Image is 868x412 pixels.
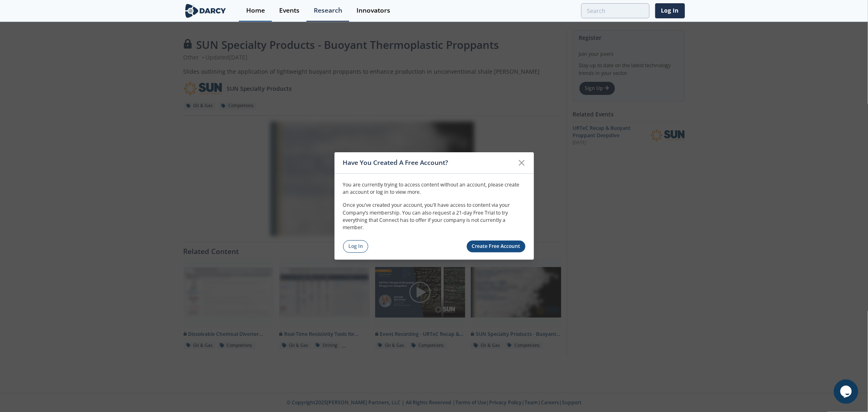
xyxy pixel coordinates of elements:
div: Research [314,7,342,14]
div: Have You Created A Free Account? [343,155,514,171]
p: You are currently trying to access content without an account, please create an account or log in... [343,181,525,196]
iframe: chat widget [834,379,860,404]
img: logo-wide.svg [184,4,228,18]
div: Events [279,7,300,14]
input: Advanced Search [581,3,649,18]
p: Once you’ve created your account, you’ll have access to content via your Company’s membership. Yo... [343,202,525,232]
a: Log In [343,240,369,253]
a: Create Free Account [467,241,525,252]
div: Innovators [356,7,390,14]
a: Log In [655,3,685,18]
div: Home [246,7,265,14]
